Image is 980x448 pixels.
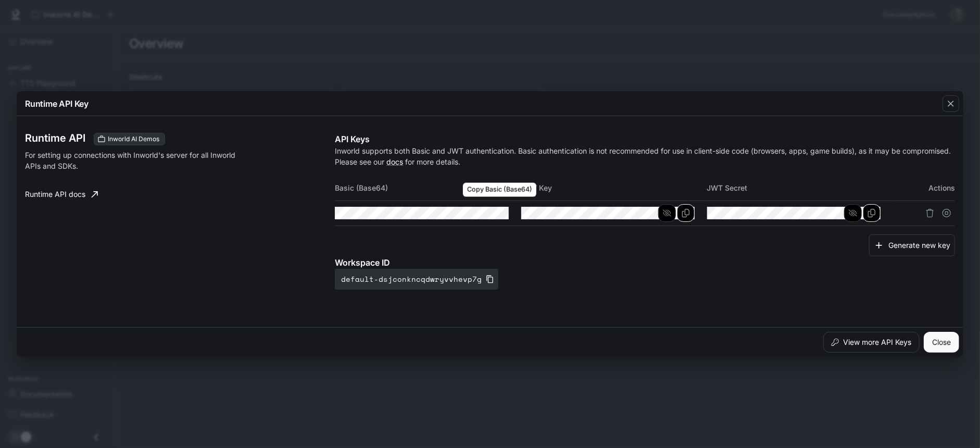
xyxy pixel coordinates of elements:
[25,97,89,110] p: Runtime API Key
[521,176,707,201] th: JWT Key
[463,183,536,197] div: Copy Basic (Base64)
[94,133,165,145] div: These keys will apply to your current workspace only
[335,176,521,201] th: Basic (Base64)
[25,150,251,171] p: For setting up connections with Inworld's server for all Inworld APIs and SDKs.
[823,332,920,353] button: View more API Keys
[104,134,164,144] span: Inworld AI Demos
[25,133,85,143] h3: Runtime API
[924,332,959,353] button: Close
[386,157,403,166] a: docs
[21,184,102,205] a: Runtime API docs
[938,205,955,221] button: Suspend API key
[707,176,893,201] th: JWT Secret
[335,145,955,167] p: Inworld supports both Basic and JWT authentication. Basic authentication is not recommended for u...
[863,204,881,222] button: Copy Secret
[869,234,955,257] button: Generate new key
[335,133,955,145] p: API Keys
[922,205,938,221] button: Delete API key
[677,204,695,222] button: Copy Key
[335,269,498,290] button: default-dsjconkncqdwryvvhevp7g
[893,176,955,201] th: Actions
[335,256,955,269] p: Workspace ID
